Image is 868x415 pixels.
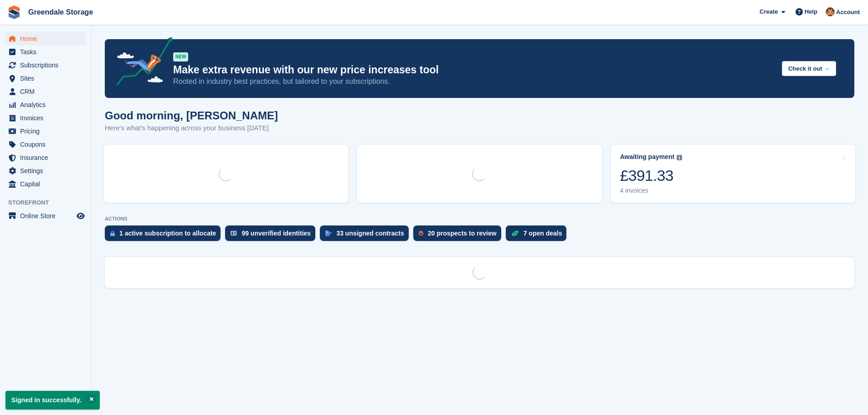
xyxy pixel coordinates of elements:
p: Here's what's happening across your business [DATE] [105,123,278,133]
p: Signed in successfully. [5,391,100,410]
span: Online Store [20,210,75,222]
span: Home [20,32,75,45]
a: menu [5,72,86,85]
a: 33 unsigned contracts [320,225,413,246]
span: Create [760,7,778,16]
span: Help [805,7,817,16]
a: Awaiting payment £391.33 4 invoices [611,145,855,203]
div: 99 unverified identities [241,230,311,237]
span: Invoices [20,112,75,124]
img: contract_signature_icon-13c848040528278c33f63329250d36e43548de30e8caae1d1a13099fd9432cc5.svg [325,231,332,236]
div: NEW [173,52,188,61]
span: Subscriptions [20,59,75,72]
div: 4 invoices [620,187,683,195]
a: Greendale Storage [25,5,97,20]
span: Settings [20,164,75,177]
a: Preview store [75,210,86,221]
span: Pricing [20,125,75,138]
a: menu [5,112,86,124]
span: Insurance [20,151,75,164]
img: verify_identity-adf6edd0f0f0b5bbfe63781bf79b02c33cf7c696d77639b501bdc392416b5a36.svg [231,231,237,236]
a: menu [5,98,86,111]
div: 7 open deals [524,230,562,237]
div: Awaiting payment [620,153,675,161]
a: 20 prospects to review [413,225,506,246]
p: ACTIONS [105,216,854,222]
span: Storefront [8,198,91,207]
span: CRM [20,85,75,98]
a: menu [5,32,86,45]
a: menu [5,125,86,138]
div: £391.33 [620,166,683,185]
span: Capital [20,178,75,190]
span: Coupons [20,138,75,151]
a: 99 unverified identities [225,225,320,246]
img: stora-icon-8386f47178a22dfd0bd8f6a31ec36ba5ce8667c1dd55bd0f319d3a0aa187defe.svg [7,5,21,19]
p: Make extra revenue with our new price increases tool [173,63,775,77]
a: 7 open deals [506,225,571,246]
span: Tasks [20,46,75,58]
div: 20 prospects to review [428,230,497,237]
a: menu [5,164,86,177]
a: menu [5,138,86,151]
img: prospect-51fa495bee0391a8d652442698ab0144808aea92771e9ea1ae160a38d050c398.svg [419,231,423,236]
button: Check it out → [782,61,836,76]
a: menu [5,59,86,72]
div: 1 active subscription to allocate [119,230,216,237]
a: menu [5,46,86,58]
img: icon-info-grey-7440780725fd019a000dd9b08b2336e03edf1995a4989e88bcd33f0948082b44.svg [677,155,682,160]
img: deal-1b604bf984904fb50ccaf53a9ad4b4a5d6e5aea283cecdc64d6e3604feb123c2.svg [511,230,519,236]
div: 33 unsigned contracts [336,230,404,237]
a: 1 active subscription to allocate [105,225,225,246]
a: menu [5,210,86,222]
img: Justin Swingler [826,7,835,16]
h1: Good morning, [PERSON_NAME] [105,109,278,122]
a: menu [5,178,86,190]
span: Account [836,8,860,17]
span: Analytics [20,98,75,111]
a: menu [5,85,86,98]
p: Rooted in industry best practices, but tailored to your subscriptions. [173,77,775,87]
img: price-adjustments-announcement-icon-8257ccfd72463d97f412b2fc003d46551f7dbcb40ab6d574587a9cd5c0d94... [109,37,173,89]
img: active_subscription_to_allocate_icon-d502201f5373d7db506a760aba3b589e785aa758c864c3986d89f69b8ff3... [110,231,115,236]
a: menu [5,151,86,164]
span: Sites [20,72,75,85]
